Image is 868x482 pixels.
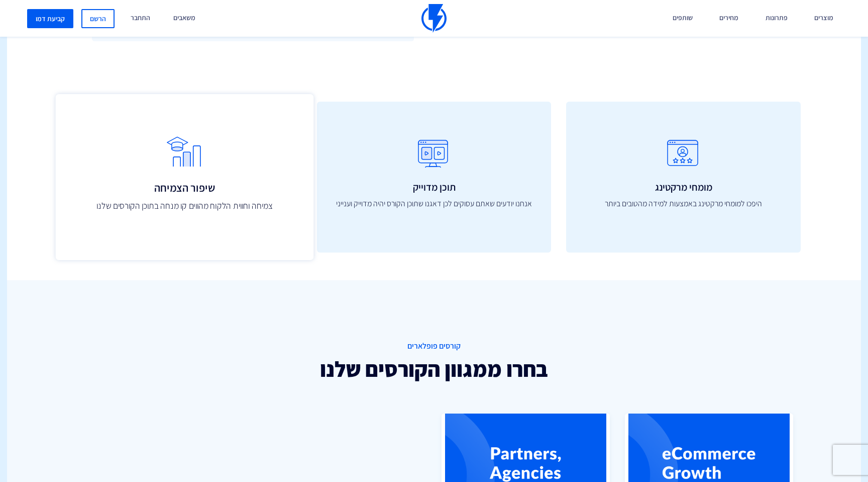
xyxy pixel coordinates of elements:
p: היפכו למומחי מרקטינג באמצעות למידה מהטובים ביותר [576,198,791,210]
p: אנחנו יודעים שאתם עסוקים לכן דאגנו שתוכן הקורס יהיה מדוייק וענייני [327,198,541,210]
p: צמיחה וחווית הלקוח מהווים קו מנחה בתוכן הקורסים שלנו [67,200,302,213]
h3: מומחי מרקטינג [576,182,791,193]
h3: תוכן מדוייק [327,182,541,193]
h3: שיפור הצמיחה [67,182,302,194]
a: קביעת דמו [27,9,73,28]
h2: בחרו ממגוון הקורסים שלנו [67,357,801,381]
span: קורסים פופלארים [67,341,801,352]
a: הרשם [81,9,115,28]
